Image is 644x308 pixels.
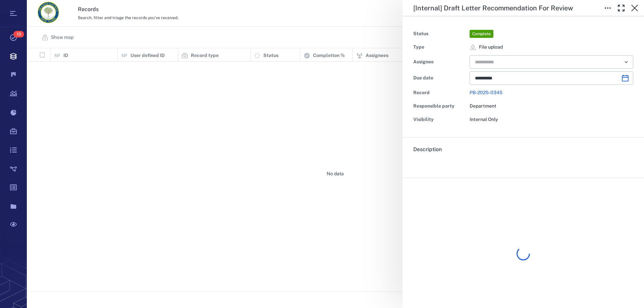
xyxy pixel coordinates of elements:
span: 13 [13,31,24,38]
h6: Description [413,145,633,153]
button: Open [622,57,631,67]
span: Department [470,103,496,109]
a: PB-2025-0345 [470,90,502,95]
button: Choose date, selected date is Sep 30, 2025 [619,71,632,85]
div: Due date [413,73,467,83]
span: Complete [471,31,492,37]
span: Internal Only [470,117,498,122]
div: Assignee [413,57,467,67]
button: Toggle to Edit Boxes [601,1,614,15]
button: Close [628,1,641,15]
div: Record [413,88,467,98]
h5: [Internal] Draft Letter Recommendation For Review [413,4,573,12]
div: Responsible party [413,102,467,111]
div: Visibility [413,115,467,124]
div: Status [413,29,467,39]
div: Type [413,43,467,52]
span: File upload [479,44,503,51]
span: . [413,160,415,166]
button: Toggle Fullscreen [614,1,628,15]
